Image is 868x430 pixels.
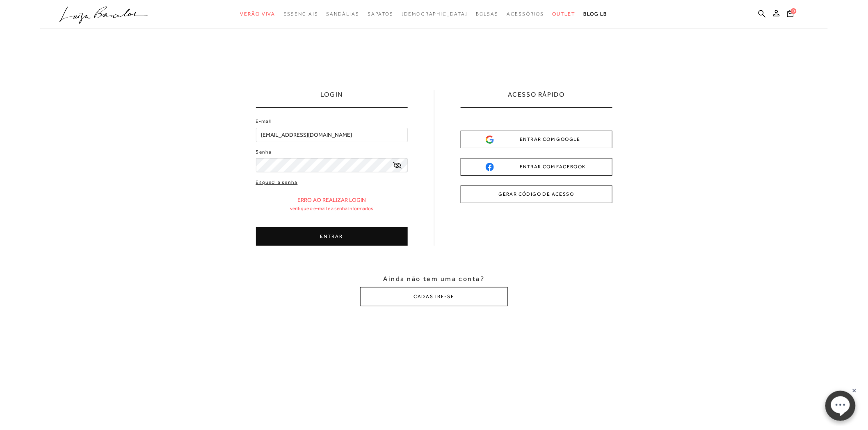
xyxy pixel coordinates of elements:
[256,148,272,156] label: Senha
[461,186,612,203] button: GERAR CÓDIGO DE ACESSO
[240,7,275,22] a: categoryNavScreenReaderText
[476,11,499,17] span: Bolsas
[297,197,366,204] p: Erro ao realizar login
[507,11,544,17] span: Acessórios
[486,135,587,144] div: ENTRAR COM GOOGLE
[461,131,612,148] button: ENTRAR COM GOOGLE
[583,11,607,17] span: BLOG LB
[327,7,359,22] a: categoryNavScreenReaderText
[553,11,576,17] span: Outlet
[240,11,275,17] span: Verão Viva
[368,11,393,17] span: Sapatos
[256,227,408,246] button: ENTRAR
[383,274,484,283] span: Ainda não tem uma conta?
[553,7,576,22] a: categoryNavScreenReaderText
[393,162,402,168] a: exibir senha
[256,179,298,186] a: Esqueci a senha
[320,90,343,107] h1: LOGIN
[508,90,565,107] h2: ACESSO RÁPIDO
[368,7,393,22] a: categoryNavScreenReaderText
[283,11,318,17] span: Essenciais
[256,118,272,125] label: E-mail
[486,163,587,171] div: ENTRAR COM FACEBOOK
[583,7,607,22] a: BLOG LB
[476,7,499,22] a: categoryNavScreenReaderText
[507,7,544,22] a: categoryNavScreenReaderText
[785,9,796,20] button: 0
[256,128,408,142] input: E-mail
[327,11,359,17] span: Sandálias
[402,7,468,22] a: noSubCategoriesText
[283,7,318,22] a: categoryNavScreenReaderText
[461,158,612,176] button: ENTRAR COM FACEBOOK
[791,8,797,14] span: 0
[360,287,508,306] button: CADASTRE-SE
[402,11,468,17] span: [DEMOGRAPHIC_DATA]
[290,206,373,211] p: Verifique o e-mail e a senha informados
